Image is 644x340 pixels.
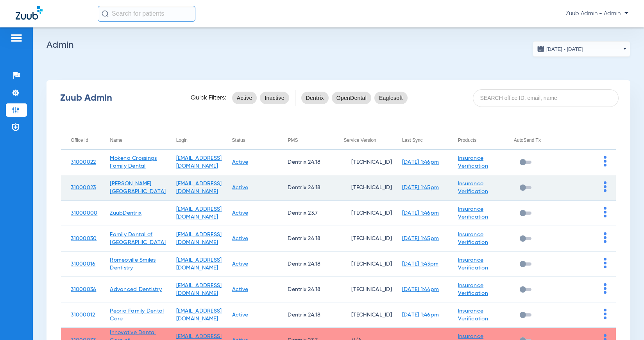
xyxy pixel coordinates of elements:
[232,210,249,216] a: Active
[110,287,162,292] a: Advanced Dentistry
[402,210,439,216] a: [DATE] 1:46pm
[176,181,222,194] a: [EMAIL_ADDRESS][DOMAIN_NAME]
[458,136,476,145] div: Products
[232,159,249,165] a: Active
[71,136,88,145] div: Office Id
[176,156,222,169] a: [EMAIL_ADDRESS][DOMAIN_NAME]
[334,302,392,328] td: [TECHNICAL_ID]
[278,175,334,201] td: Dentrix 24.18
[604,232,606,243] img: group-dot-blue.svg
[604,309,606,319] img: group-dot-blue.svg
[514,136,541,145] div: AutoSend Tx
[60,94,177,102] div: Zuub Admin
[458,283,488,296] a: Insurance Verification
[533,41,630,57] button: [DATE] - [DATE]
[473,89,619,107] input: SEARCH office ID, email, name
[458,181,488,194] a: Insurance Verification
[402,261,438,267] a: [DATE] 1:43pm
[343,136,376,145] div: Service Version
[336,94,367,102] span: OpenDental
[110,210,141,216] a: ZuubDentrix
[176,308,222,322] a: [EMAIL_ADDRESS][DOMAIN_NAME]
[334,277,392,302] td: [TECHNICAL_ID]
[604,283,606,294] img: group-dot-blue.svg
[110,308,164,322] a: Peoria Family Dental Care
[458,257,488,271] a: Insurance Verification
[176,283,222,296] a: [EMAIL_ADDRESS][DOMAIN_NAME]
[265,94,284,102] span: Inactive
[604,207,606,217] img: group-dot-blue.svg
[176,232,222,245] a: [EMAIL_ADDRESS][DOMAIN_NAME]
[458,156,488,169] a: Insurance Verification
[176,136,222,145] div: Login
[334,226,392,251] td: [TECHNICAL_ID]
[288,136,334,145] div: PMS
[334,150,392,175] td: [TECHNICAL_ID]
[458,136,504,145] div: Products
[278,150,334,175] td: Dentrix 24.18
[176,257,222,271] a: [EMAIL_ADDRESS][DOMAIN_NAME]
[191,94,226,102] span: Quick Filters:
[237,94,252,102] span: Active
[604,258,606,268] img: group-dot-blue.svg
[110,257,156,271] a: Romeoville Smiles Dentistry
[604,156,606,166] img: group-dot-blue.svg
[98,6,195,22] input: Search for patients
[288,136,298,145] div: PMS
[343,136,392,145] div: Service Version
[232,90,289,106] mat-chip-listbox: status-filters
[278,201,334,226] td: Dentrix 23.7
[402,287,439,292] a: [DATE] 1:44pm
[232,236,249,241] a: Active
[110,181,166,194] a: [PERSON_NAME][GEOGRAPHIC_DATA]
[566,10,628,18] span: Zuub Admin - Admin
[402,136,423,145] div: Last Sync
[402,185,439,190] a: [DATE] 1:45pm
[71,210,97,216] a: 31000000
[232,136,278,145] div: Status
[278,302,334,328] td: Dentrix 24.18
[604,181,606,192] img: group-dot-blue.svg
[402,159,439,165] a: [DATE] 1:46pm
[278,226,334,251] td: Dentrix 24.18
[71,136,100,145] div: Office Id
[402,136,448,145] div: Last Sync
[402,312,439,318] a: [DATE] 1:46pm
[71,159,96,165] a: 31000022
[232,261,249,267] a: Active
[306,94,324,102] span: Dentrix
[278,251,334,277] td: Dentrix 24.18
[71,261,95,267] a: 31000016
[110,156,157,169] a: Mokena Crossings Family Dental
[458,206,488,220] a: Insurance Verification
[514,136,560,145] div: AutoSend Tx
[232,185,249,190] a: Active
[71,312,95,318] a: 31000012
[537,45,545,53] img: date.svg
[71,287,96,292] a: 31000036
[458,308,488,322] a: Insurance Verification
[458,232,488,245] a: Insurance Verification
[71,185,96,190] a: 31000023
[110,136,166,145] div: Name
[47,41,630,49] h2: Admin
[379,94,403,102] span: Eaglesoft
[232,312,249,318] a: Active
[102,10,109,17] img: Search Icon
[176,206,222,220] a: [EMAIL_ADDRESS][DOMAIN_NAME]
[110,136,122,145] div: Name
[16,6,43,20] img: Zuub Logo
[71,236,97,241] a: 31000030
[334,201,392,226] td: [TECHNICAL_ID]
[176,136,188,145] div: Login
[10,33,23,43] img: hamburger-icon
[278,277,334,302] td: Dentrix 24.18
[334,251,392,277] td: [TECHNICAL_ID]
[232,287,249,292] a: Active
[301,90,408,106] mat-chip-listbox: pms-filters
[110,232,166,245] a: Family Dental of [GEOGRAPHIC_DATA]
[334,175,392,201] td: [TECHNICAL_ID]
[402,236,439,241] a: [DATE] 1:45pm
[232,136,245,145] div: Status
